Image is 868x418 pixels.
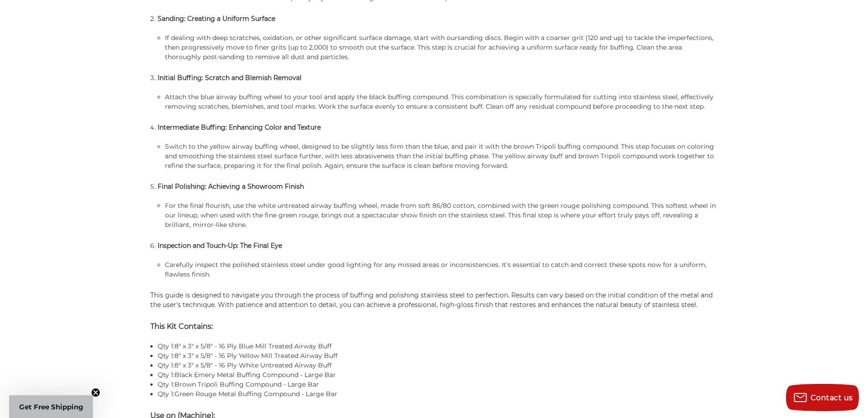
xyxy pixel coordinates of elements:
[158,380,718,389] li: Qty 1:
[158,182,304,191] strong: Final Polishing: Achieving a Showroom Finish
[165,92,718,111] li: Attach the blue airway buffing wheel to your tool and apply the black buffing compound. This comb...
[150,322,213,331] strong: This Kit Contains:
[175,352,338,360] a: 8" x 3" x 5/8" - 16 Ply Yellow Mill Treated Airway Buff
[150,291,718,310] p: This guide is designed to navigate you through the process of buffing and polishing stainless ste...
[165,201,718,230] li: For the final flourish, use the white untreated airway buffing wheel, made from soft 86/80 cotton...
[158,74,302,82] strong: Initial Buffing: Scratch and Blemish Removal
[811,393,853,402] span: Contact us
[158,389,718,399] li: Qty 1:
[457,34,501,42] a: sanding discs
[158,242,282,250] strong: Inspection and Touch-Up: The Final Eye
[175,390,337,398] a: Green Rouge Metal Buffing Compound - Large Bar
[158,361,718,370] li: Qty 1:
[158,351,718,361] li: Qty 1:
[175,342,332,350] a: 8" x 3" x 5/8" - 16 Ply Blue Mill Treated Airway Buff
[158,15,275,23] strong: Sanding: Creating a Uniform Surface
[19,403,83,411] span: Get Free Shipping
[9,395,93,418] div: Get Free ShippingClose teaser
[158,370,718,380] li: Qty 1:
[165,260,718,279] li: Carefully inspect the polished stainless steel under good lighting for any missed areas or incons...
[786,384,859,411] button: Contact us
[175,361,332,369] a: 8" x 3" x 5/8" - 16 Ply White Untreated Airway Buff
[175,380,319,388] a: Brown Tripoli Buffing Compound - Large Bar
[158,342,718,351] li: Qty 1:
[165,142,718,171] li: Switch to the yellow airway buffing wheel, designed to be slightly less firm than the blue, and p...
[165,33,718,62] li: If dealing with deep scratches, oxidation, or other significant surface damage, start with our . ...
[158,123,321,131] strong: Intermediate Buffing: Enhancing Color and Texture
[91,388,100,397] button: Close teaser
[175,371,336,379] a: Black Emery Metal Buffing Compound - Large Bar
